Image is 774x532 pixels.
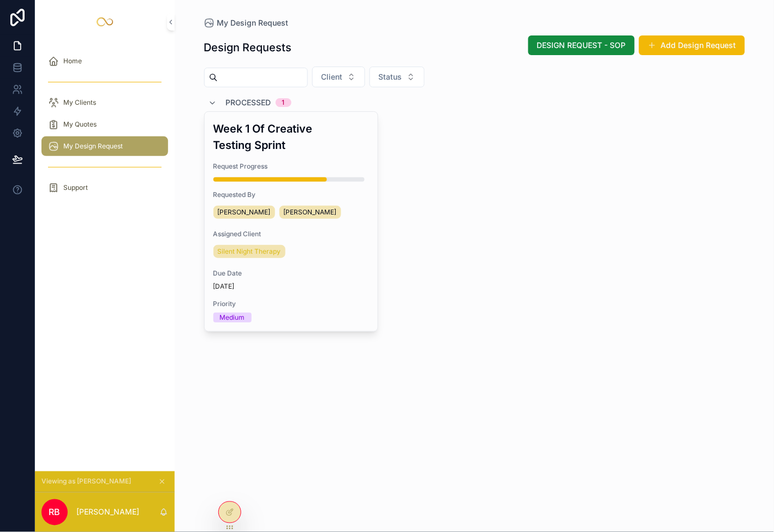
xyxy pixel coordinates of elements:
img: App logo [96,13,114,31]
span: Home [63,57,82,65]
button: Select Button [370,67,425,87]
span: RB [49,506,61,519]
h3: Week 1 Of Creative Testing Sprint [213,121,370,153]
button: Add Design Request [639,35,745,55]
h1: Design Requests [204,40,292,55]
a: Support [41,178,168,198]
a: My Clients [41,93,168,112]
a: My Design Request [41,136,168,156]
span: Request Progress [213,162,370,171]
div: Medium [220,313,245,322]
span: Assigned Client [213,230,370,238]
a: Silent Night Therapy [213,245,285,258]
button: Select Button [312,67,365,87]
a: Week 1 Of Creative Testing SprintRequest ProgressRequested By[PERSON_NAME][PERSON_NAME]Assigned C... [204,111,379,332]
a: Home [41,51,168,71]
button: DESIGN REQUEST - SOP [528,35,635,55]
a: My Design Request [204,17,289,28]
span: [PERSON_NAME] [218,208,271,217]
span: Support [63,183,88,192]
span: Due Date [213,269,370,278]
span: My Clients [63,98,96,107]
div: scrollable content [35,44,175,212]
span: My Design Request [217,17,289,28]
span: Client [321,71,343,82]
div: 1 [282,98,285,107]
p: [DATE] [213,282,235,291]
span: Status [379,71,402,82]
span: [PERSON_NAME] [284,208,337,217]
span: Silent Night Therapy [218,247,281,256]
p: [PERSON_NAME] [76,507,139,518]
span: Requested By [213,190,370,199]
span: DESIGN REQUEST - SOP [537,40,626,51]
span: Priority [213,300,370,308]
span: Processed [226,97,271,108]
span: Viewing as [PERSON_NAME] [41,477,131,486]
span: My Design Request [63,142,123,151]
a: My Quotes [41,115,168,134]
span: My Quotes [63,120,97,129]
